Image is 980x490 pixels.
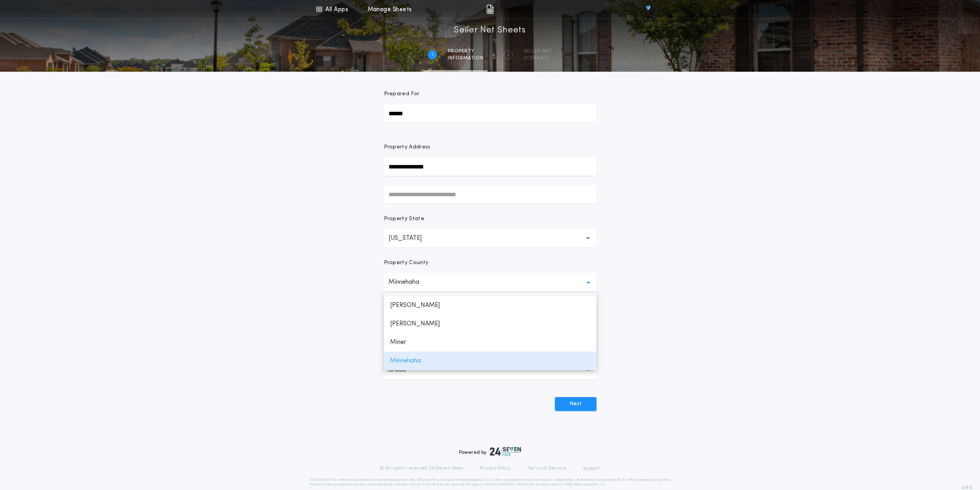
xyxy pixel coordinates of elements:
img: img [486,5,494,14]
p: Property State [384,215,424,223]
p: Property Address [384,143,596,151]
p: DISCLAIMER: This estimate is provided for informational purposes only. 24|Seven Fees, a product o... [310,478,670,487]
p: Prepared For [384,90,420,98]
button: 57068 [384,361,596,379]
button: Next [555,397,596,411]
p: Miner [384,333,596,352]
h2: 2 [507,52,510,58]
p: [PERSON_NAME] [384,315,596,333]
img: vs-icon [632,5,664,13]
span: information [448,55,484,61]
div: Powered by [459,447,521,456]
p: 57068 [389,365,418,375]
p: Property County [384,259,429,267]
a: Support [583,465,600,471]
ul: Minnehaha [384,293,596,370]
h1: Seller Net Sheets [454,24,526,37]
h2: 1 [432,52,433,58]
p: © All rights reserved. 24|Seven Fees [380,465,463,471]
button: Minnehaha [384,273,596,291]
span: SCENARIO [524,55,552,61]
p: Minnehaha [389,278,432,287]
a: Privacy Policy [480,465,511,471]
p: [US_STATE] [389,234,434,243]
button: [US_STATE] [384,229,596,248]
a: [URL][DOMAIN_NAME] [491,483,529,486]
p: Minnehaha [384,352,596,370]
a: Terms of Service [528,465,566,471]
span: SELLER NET [524,48,552,54]
p: [PERSON_NAME] [384,296,596,315]
img: logo [490,447,521,456]
input: Prepared For [384,104,596,123]
span: Property [448,48,484,54]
